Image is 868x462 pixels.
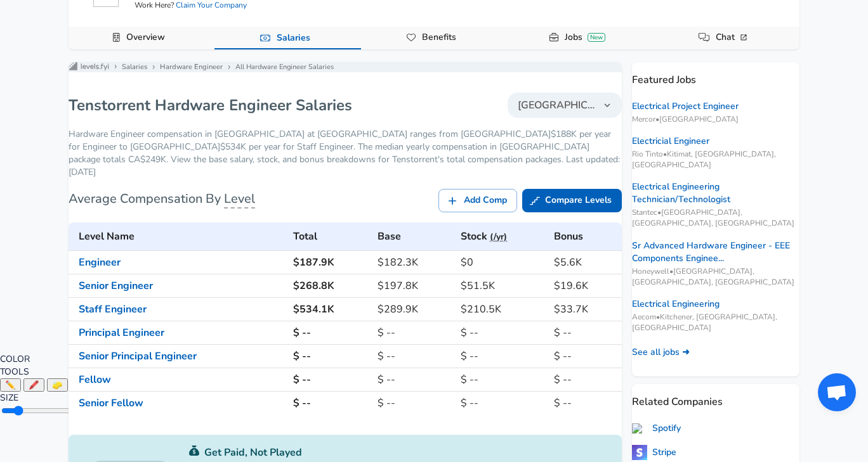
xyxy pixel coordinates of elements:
[632,240,799,265] a: Sr Advanced Hardware Engineer - EEE Components Enginee...
[461,394,543,412] h6: $ --
[554,371,617,388] h6: $ --
[160,62,223,72] a: Hardware Engineer
[121,27,170,48] a: Overview
[293,324,367,342] h6: $ --
[79,279,153,293] a: Senior Engineer
[461,347,543,365] h6: $ --
[47,378,68,392] button: 🧽
[293,228,367,245] h6: Total
[632,207,799,229] span: Stantec • [GEOGRAPHIC_DATA], [GEOGRAPHIC_DATA], [GEOGRAPHIC_DATA]
[632,422,681,435] a: Spotify
[461,300,543,318] h6: $210.5K
[79,228,283,245] h6: Level Name
[79,255,121,269] a: Engineer
[293,371,367,388] h6: $ --
[632,312,799,333] span: Aecom • Kitchener, [GEOGRAPHIC_DATA], [GEOGRAPHIC_DATA]
[461,371,543,388] h6: $ --
[632,445,676,460] a: Stripe
[461,228,543,245] h6: Stock
[378,324,451,342] h6: $ --
[632,181,799,206] a: Electrical Engineering Technician/Technologist
[632,114,799,125] span: Mercor • [GEOGRAPHIC_DATA]
[554,324,617,342] h6: $ --
[461,253,543,271] h6: $0
[79,326,164,340] a: Principal Engineer
[461,324,543,342] h6: $ --
[632,135,709,148] a: Electricial Engineer
[461,277,543,295] h6: $51.5K
[490,229,507,245] button: (/yr)
[69,27,799,49] div: Company Data Navigation
[235,62,334,73] p: All Hardware Engineer Salaries
[818,373,856,411] div: Open chat
[438,189,517,212] a: Add Comp
[79,349,197,363] a: Senior Principal Engineer
[554,347,617,365] h6: $ --
[554,394,617,412] h6: $ --
[632,298,720,311] a: Electrical Engineering
[632,346,690,359] a: See all jobs ➜
[632,423,647,433] img: spotify.com
[23,378,44,392] button: 🖍️
[378,371,451,388] h6: $ --
[189,445,604,460] p: Get Paid, Not Played
[69,128,622,179] p: Hardware Engineer compensation in [GEOGRAPHIC_DATA] at [GEOGRAPHIC_DATA] ranges from [GEOGRAPHIC_...
[560,27,610,48] a: JobsNew
[69,189,255,209] h6: Average Compensation By
[378,228,451,245] h6: Base
[293,277,367,295] h6: $268.8K
[293,347,367,365] h6: $ --
[711,27,754,48] a: Chat
[554,253,617,271] h6: $5.6K
[79,373,111,387] a: Fellow
[508,93,622,118] button: [GEOGRAPHIC_DATA]
[518,98,596,113] span: [GEOGRAPHIC_DATA]
[69,95,352,115] h1: Tenstorrent Hardware Engineer Salaries
[632,62,799,87] p: Featured Jobs
[69,222,622,414] table: Tenstorrent's Hardware Engineer levels
[79,302,147,316] a: Staff Engineer
[272,27,315,49] a: Salaries
[189,446,199,456] img: svg+xml;base64,PHN2ZyB4bWxucz0iaHR0cDovL3d3dy53My5vcmcvMjAwMC9zdmciIGZpbGw9IiMwYzU0NjAiIHZpZXdCb3...
[554,300,617,318] h6: $33.7K
[293,300,367,318] h6: $534.1K
[378,253,451,271] h6: $182.3K
[293,253,367,271] h6: $187.9K
[378,347,451,365] h6: $ --
[122,62,147,72] a: Salaries
[632,266,799,288] span: Honeywell • [GEOGRAPHIC_DATA], [GEOGRAPHIC_DATA], [GEOGRAPHIC_DATA]
[588,33,605,42] div: New
[293,394,367,412] h6: $ --
[79,396,143,410] a: Senior Fellow
[522,189,622,212] a: Compare Levels
[417,27,461,48] a: Benefits
[378,300,451,318] h6: $289.9K
[554,277,617,295] h6: $19.6K
[632,149,799,170] span: Rio Tinto • Kitimat, [GEOGRAPHIC_DATA], [GEOGRAPHIC_DATA]
[632,384,799,409] p: Related Companies
[554,228,617,245] h6: Bonus
[632,445,647,460] img: 7734HRo.png
[378,394,451,412] h6: $ --
[378,277,451,295] h6: $197.8K
[224,190,255,209] span: Level
[632,100,739,113] a: Electrical Project Engineer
